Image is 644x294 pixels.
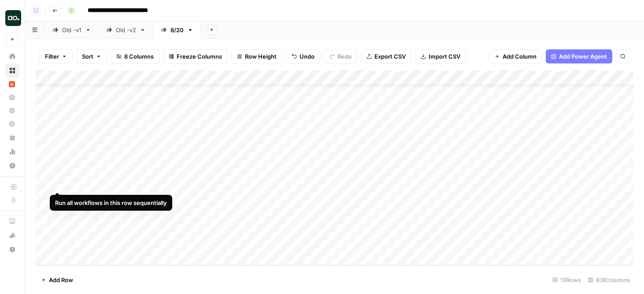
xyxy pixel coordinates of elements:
a: AirOps Academy [5,214,19,228]
img: Dillon Test Logo [5,10,21,26]
a: Old -v1 [45,21,99,39]
a: Old -v2 [99,21,153,39]
span: Add Row [49,275,73,284]
span: Export CSV [374,52,406,61]
button: Sort [76,49,107,63]
span: Redo [337,52,352,61]
button: Freeze Columns [163,49,228,63]
div: 8/20 [170,26,184,34]
div: 8/8 Columns [585,273,633,287]
button: Undo [286,49,320,63]
div: What's new? [6,229,19,242]
span: Sort [82,52,93,61]
button: Help + Support [5,242,19,257]
a: Usage [5,145,19,159]
a: Your Data [5,130,19,145]
button: What's new? [5,228,19,242]
button: Add Power Agent [546,49,612,63]
a: 8/20 [153,21,201,39]
button: Redo [324,49,357,63]
button: 8 Columns [111,49,159,63]
button: Import CSV [415,49,466,63]
img: vi2t3f78ykj3o7zxmpdx6ktc445p [9,81,15,87]
button: Export CSV [361,49,411,63]
button: Filter [39,49,73,63]
div: Old -v2 [116,26,136,34]
span: Add Power Agent [559,52,607,61]
a: Settings [5,159,19,173]
span: Filter [45,52,59,61]
button: Workspace: Dillon Test [5,7,19,29]
button: Add Row [36,273,78,287]
a: Browse [5,63,19,78]
span: Freeze Columns [177,52,222,61]
span: Add Column [503,52,537,61]
button: Add Column [489,49,542,63]
div: Old -v1 [62,26,81,34]
div: 13 Rows [549,273,585,287]
div: Run all workflows in this row sequentially [55,198,167,207]
button: Row Height [231,49,282,63]
span: Import CSV [429,52,460,61]
a: Home [5,49,19,63]
span: 8 Columns [124,52,154,61]
span: Row Height [245,52,277,61]
span: Undo [300,52,315,61]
